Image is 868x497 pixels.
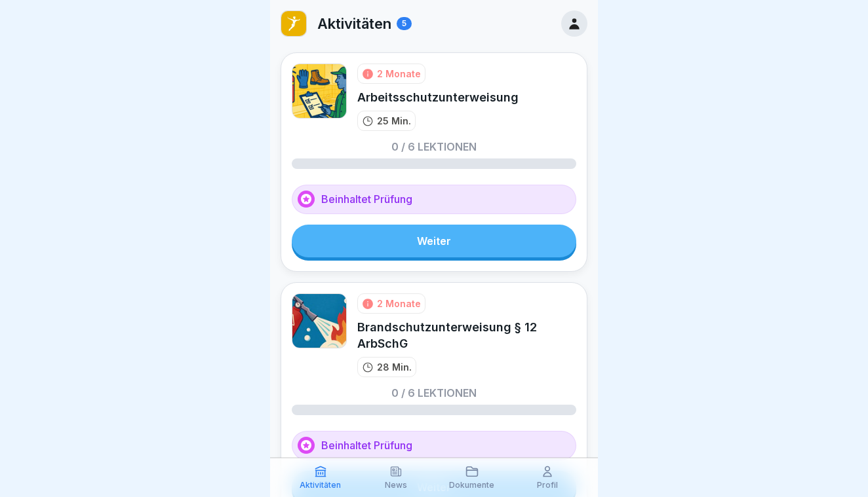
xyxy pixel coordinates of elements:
p: 28 Min. [377,360,412,374]
div: 5 [397,17,412,30]
div: 2 Monate [377,297,421,310]
img: b0iy7e1gfawqjs4nezxuanzk.png [292,293,347,348]
p: 0 / 6 Lektionen [391,141,477,152]
div: Arbeitsschutzunterweisung [357,89,519,105]
p: Dokumente [449,481,494,490]
p: 25 Min. [377,114,411,128]
a: Weiter [292,225,576,257]
p: News [385,481,407,490]
p: Profil [537,481,558,490]
div: Brandschutzunterweisung § 12 ArbSchG [357,319,576,352]
div: Beinhaltet Prüfung [292,431,576,460]
p: 0 / 6 Lektionen [391,388,477,398]
div: Beinhaltet Prüfung [292,185,576,214]
p: Aktivitäten [317,15,391,32]
div: 2 Monate [377,67,421,81]
p: Aktivitäten [300,481,341,490]
img: bgsrfyvhdm6180ponve2jajk.png [292,64,347,119]
img: oo2rwhh5g6mqyfqxhtbddxvd.png [281,11,306,36]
